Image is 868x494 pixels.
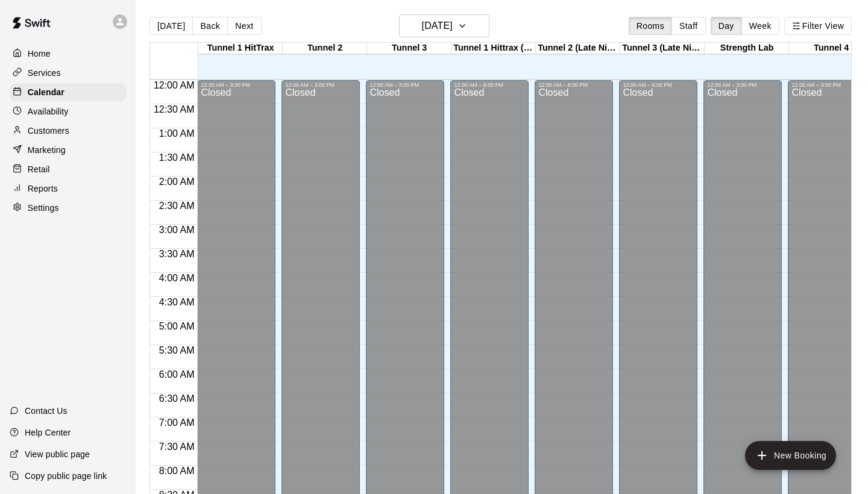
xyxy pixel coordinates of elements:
button: Next [227,17,261,35]
span: 12:00 AM [151,80,198,90]
p: Contact Us [25,405,68,417]
div: 12:00 AM – 8:00 PM [454,82,525,88]
a: Services [10,64,126,82]
div: 12:00 AM – 3:00 PM [791,82,863,88]
button: Day [711,17,742,35]
span: 1:00 AM [156,128,198,139]
div: 12:00 AM – 3:00 PM [707,82,778,88]
a: Availability [10,102,126,120]
div: 12:00 AM – 3:00 PM [370,82,441,88]
a: Marketing [10,141,126,159]
button: Rooms [629,17,672,35]
p: View public page [25,448,90,460]
p: Copy public page link [25,470,107,482]
div: 12:00 AM – 8:00 PM [623,82,694,88]
span: 2:00 AM [156,177,198,187]
button: Back [192,17,228,35]
span: 7:00 AM [156,417,198,428]
p: Marketing [28,144,66,156]
p: Services [28,67,61,79]
span: 12:30 AM [151,104,198,114]
span: 5:00 AM [156,321,198,331]
div: 12:00 AM – 8:00 PM [538,82,609,88]
div: Tunnel 3 [367,43,451,54]
a: Settings [10,199,126,217]
div: Tunnel 2 (Late Night) [536,43,620,54]
span: 7:30 AM [156,442,198,452]
span: 3:00 AM [156,225,198,235]
span: 3:30 AM [156,249,198,259]
span: 4:00 AM [156,273,198,283]
p: Customers [28,125,69,137]
p: Calendar [28,86,64,98]
div: 12:00 AM – 3:00 PM [201,82,272,88]
div: 12:00 AM – 3:00 PM [285,82,356,88]
p: Home [28,48,51,60]
a: Customers [10,122,126,140]
span: 6:00 AM [156,369,198,380]
span: 2:30 AM [156,201,198,211]
div: Tunnel 1 HitTrax [198,43,283,54]
button: add [745,441,836,470]
button: Week [741,17,779,35]
span: 5:30 AM [156,345,198,355]
button: Filter View [784,17,852,35]
button: Staff [671,17,706,35]
span: 1:30 AM [156,152,198,163]
p: Retail [28,163,50,175]
a: Home [10,45,126,63]
div: Strength Lab [705,43,789,54]
button: [DATE] [149,17,193,35]
div: Tunnel 2 [283,43,367,54]
p: Availability [28,105,69,117]
a: Retail [10,160,126,178]
h6: [DATE] [422,17,453,34]
a: Reports [10,180,126,198]
span: 8:00 AM [156,466,198,476]
p: Settings [28,202,59,214]
a: Calendar [10,83,126,101]
p: Reports [28,183,58,195]
span: 4:30 AM [156,297,198,307]
button: [DATE] [399,14,489,37]
div: Tunnel 3 (Late Night) [620,43,705,54]
div: Tunnel 1 Hittrax (Late Night) [451,43,536,54]
p: Help Center [25,427,71,439]
span: 6:30 AM [156,393,198,404]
